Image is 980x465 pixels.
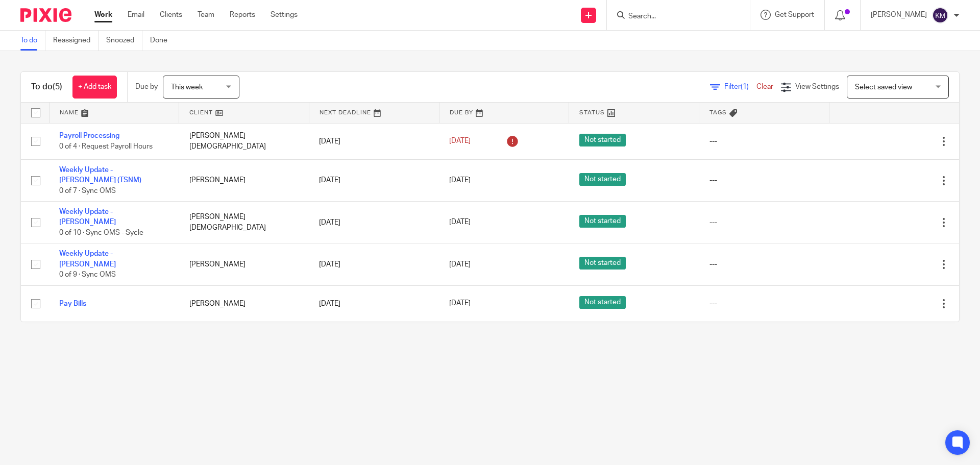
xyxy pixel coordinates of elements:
[579,173,626,186] span: Not started
[795,83,839,90] span: View Settings
[128,10,144,20] a: Email
[59,229,143,236] span: 0 of 10 · Sync OMS - Sycle
[59,187,116,194] span: 0 of 7 · Sync OMS
[72,76,117,99] a: + Add task
[627,12,719,21] input: Search
[724,83,756,90] span: Filter
[179,243,309,285] td: [PERSON_NAME]
[230,10,255,20] a: Reports
[709,136,819,146] div: ---
[53,31,99,51] a: Reassigned
[160,10,182,20] a: Clients
[59,166,141,184] a: Weekly Update - [PERSON_NAME] (TSNM)
[579,296,626,309] span: Not started
[271,10,298,20] a: Settings
[59,250,116,267] a: Weekly Update - [PERSON_NAME]
[135,82,158,92] p: Due by
[94,10,112,20] a: Work
[20,31,45,51] a: To do
[709,110,727,115] span: Tags
[179,285,309,322] td: [PERSON_NAME]
[309,285,439,322] td: [DATE]
[59,300,86,307] a: Pay Bills
[855,84,912,91] span: Select saved view
[179,123,309,159] td: [PERSON_NAME][DEMOGRAPHIC_DATA]
[59,208,116,226] a: Weekly Update - [PERSON_NAME]
[198,10,214,20] a: Team
[709,299,819,309] div: ---
[20,8,71,22] img: Pixie
[709,259,819,270] div: ---
[171,84,203,91] span: This week
[59,143,153,150] span: 0 of 4 · Request Payroll Hours
[59,271,116,278] span: 0 of 9 · Sync OMS
[932,7,948,23] img: svg%3E
[449,300,471,307] span: [DATE]
[756,83,773,90] a: Clear
[709,175,819,185] div: ---
[179,159,309,201] td: [PERSON_NAME]
[106,31,142,51] a: Snoozed
[449,138,471,145] span: [DATE]
[579,215,626,228] span: Not started
[709,217,819,228] div: ---
[309,159,439,201] td: [DATE]
[179,202,309,243] td: [PERSON_NAME][DEMOGRAPHIC_DATA]
[150,31,175,51] a: Done
[449,177,471,184] span: [DATE]
[31,82,62,92] h1: To do
[579,134,626,146] span: Not started
[53,83,62,91] span: (5)
[59,132,119,139] a: Payroll Processing
[449,219,471,226] span: [DATE]
[741,83,749,90] span: (1)
[579,257,626,270] span: Not started
[309,202,439,243] td: [DATE]
[775,11,814,18] span: Get Support
[309,123,439,159] td: [DATE]
[449,261,471,268] span: [DATE]
[309,243,439,285] td: [DATE]
[871,10,927,20] p: [PERSON_NAME]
